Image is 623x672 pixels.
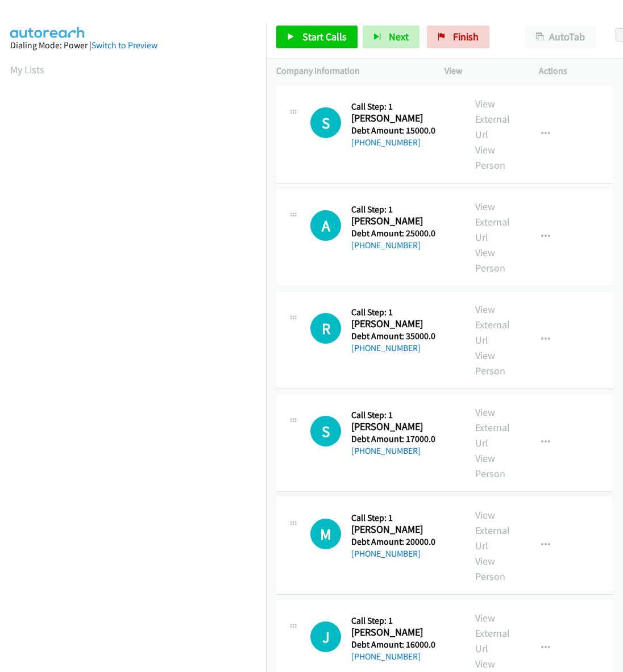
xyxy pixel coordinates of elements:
[539,64,613,78] p: Actions
[475,349,505,377] a: View Person
[276,26,358,48] a: Start Calls
[389,30,409,43] span: Next
[351,240,421,251] a: [PHONE_NUMBER]
[475,246,505,274] a: View Person
[351,536,437,548] h5: Debt Amount: 20000.0
[351,112,437,125] h2: [PERSON_NAME]
[310,313,341,344] h1: R
[351,215,437,228] h2: [PERSON_NAME]
[351,307,437,318] h5: Call Step: 1
[351,331,437,342] h5: Debt Amount: 35000.0
[351,228,437,239] h5: Debt Amount: 25000.0
[310,210,341,241] h1: A
[10,39,256,52] div: Dialing Mode: Power |
[310,519,341,549] h1: M
[475,406,510,449] a: View External Url
[427,26,489,48] a: Finish
[351,420,437,433] h2: [PERSON_NAME]
[351,137,421,148] a: [PHONE_NUMBER]
[351,651,421,662] a: [PHONE_NUMBER]
[351,548,421,559] a: [PHONE_NUMBER]
[302,30,347,43] span: Start Calls
[351,523,437,536] h2: [PERSON_NAME]
[351,626,437,639] h2: [PERSON_NAME]
[310,107,341,138] div: The call is yet to be attempted
[445,64,518,78] p: View
[351,318,437,331] h2: [PERSON_NAME]
[351,101,437,112] h5: Call Step: 1
[475,303,510,347] a: View External Url
[475,143,505,172] a: View Person
[351,639,437,650] h5: Debt Amount: 16000.0
[351,615,437,627] h5: Call Step: 1
[475,452,505,480] a: View Person
[310,313,341,344] div: The call is yet to be attempted
[453,30,479,43] span: Finish
[351,343,421,353] a: [PHONE_NUMBER]
[351,512,437,524] h5: Call Step: 1
[310,621,341,652] div: The call is yet to be attempted
[351,445,421,456] a: [PHONE_NUMBER]
[310,519,341,549] div: The call is yet to be attempted
[475,508,510,552] a: View External Url
[351,433,437,445] h5: Debt Amount: 17000.0
[351,204,437,215] h5: Call Step: 1
[475,97,510,141] a: View External Url
[475,611,510,655] a: View External Url
[351,410,437,421] h5: Call Step: 1
[310,416,341,446] h1: S
[276,64,424,78] p: Company Information
[92,40,157,51] a: Switch to Preview
[310,416,341,446] div: The call is yet to be attempted
[363,26,420,48] button: Next
[10,87,266,627] iframe: Dialpad
[310,621,341,652] h1: J
[310,210,341,241] div: The call is yet to be attempted
[10,63,44,76] a: My Lists
[351,125,437,136] h5: Debt Amount: 15000.0
[475,554,505,583] a: View Person
[475,200,510,244] a: View External Url
[525,26,596,48] button: AutoTab
[310,107,341,138] h1: S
